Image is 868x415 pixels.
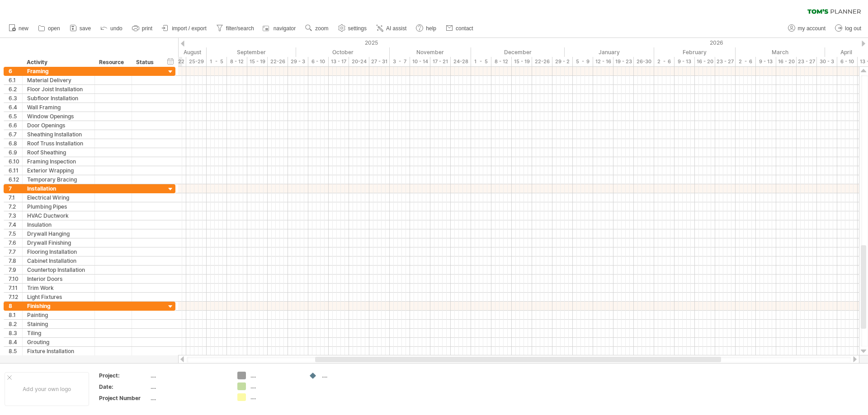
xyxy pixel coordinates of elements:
div: Painting [27,311,90,319]
div: 10 - 14 [410,57,430,66]
div: Countertop Installation [27,266,90,274]
div: 22-26 [532,57,552,66]
div: Roof Truss Installation [27,139,90,148]
div: 1 - 5 [471,57,491,66]
div: 7.12 [9,293,22,301]
div: Electrical Wiring [27,193,90,202]
div: 30 - 3 [817,57,837,66]
div: Sheathing Installation [27,130,90,139]
a: navigator [261,23,298,34]
div: 7.11 [9,284,22,292]
div: 7.2 [9,202,22,211]
div: Tiling [27,329,90,337]
span: filter/search [226,25,254,32]
span: open [48,25,60,32]
div: 7.8 [9,256,22,265]
div: 2 - 6 [654,57,675,66]
div: .... [151,394,226,402]
div: .... [151,383,226,391]
div: Fixture Installation [27,347,90,355]
div: 7 [9,184,22,193]
div: 16 - 20 [776,57,797,66]
div: Material Delivery [27,76,90,84]
div: Framing Inspection [27,157,90,166]
div: Plumbing Pipes [27,202,90,211]
div: 12 - 16 [593,57,613,66]
span: zoom [315,25,328,32]
div: Status [136,58,156,67]
a: my account [786,23,828,34]
div: 1 - 5 [207,57,227,66]
div: 26-30 [634,57,654,66]
div: 8 [9,302,22,310]
div: 5 - 9 [573,57,593,66]
div: 8.4 [9,338,22,346]
div: 24-28 [451,57,471,66]
a: contact [443,23,476,34]
div: Light Fixtures [27,293,90,301]
a: help [414,23,439,34]
div: 7.6 [9,238,22,247]
div: 8.5 [9,347,22,355]
div: 23 - 27 [797,57,817,66]
div: 6.8 [9,139,22,148]
div: 7.9 [9,266,22,274]
div: Door Openings [27,121,90,130]
div: Subfloor Installation [27,94,90,103]
span: print [142,25,152,32]
div: 6.12 [9,175,22,184]
div: 6 - 10 [308,57,329,66]
div: 9 - 13 [756,57,776,66]
div: Trim Work [27,284,90,292]
div: 13 - 17 [329,57,349,66]
div: 2 - 6 [736,57,756,66]
div: 8.3 [9,329,22,337]
div: 20-24 [349,57,369,66]
div: 7.4 [9,220,22,229]
div: Drywall Hanging [27,229,90,238]
div: Cabinet Installation [27,256,90,265]
div: 29 - 2 [552,57,573,66]
div: Staining [27,320,90,328]
div: 3 - 7 [390,57,410,66]
div: 22-26 [268,57,288,66]
span: undo [110,25,123,32]
span: help [426,25,436,32]
div: .... [250,372,300,379]
a: AI assist [374,23,409,34]
div: HVAC Ductwork [27,211,90,220]
div: 6.2 [9,85,22,93]
div: 6 [9,67,22,75]
a: log out [833,23,864,34]
div: Framing [27,67,90,75]
div: 8 - 12 [227,57,247,66]
div: 17 - 21 [430,57,451,66]
span: contact [456,25,473,32]
div: .... [151,372,226,379]
div: 15 - 19 [247,57,268,66]
a: new [6,23,31,34]
div: .... [250,382,300,390]
div: 19 - 23 [613,57,634,66]
div: Wall Framing [27,103,90,112]
div: 8.1 [9,311,22,319]
div: Interior Doors [27,275,90,283]
div: Flooring Installation [27,247,90,256]
div: 7.5 [9,229,22,238]
div: Grouting [27,338,90,346]
div: Drywall Finishing [27,238,90,247]
a: save [67,23,94,34]
div: 6.6 [9,121,22,130]
span: navigator [274,25,296,32]
a: settings [336,23,369,34]
div: November 2025 [390,47,471,57]
div: 8.2 [9,320,22,328]
div: 6.1 [9,76,22,84]
div: Finishing [27,302,90,310]
div: 6.4 [9,103,22,112]
a: zoom [303,23,331,34]
div: Installation [27,184,90,193]
div: 6.7 [9,130,22,139]
div: January 2026 [565,47,654,57]
span: log out [845,25,861,32]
